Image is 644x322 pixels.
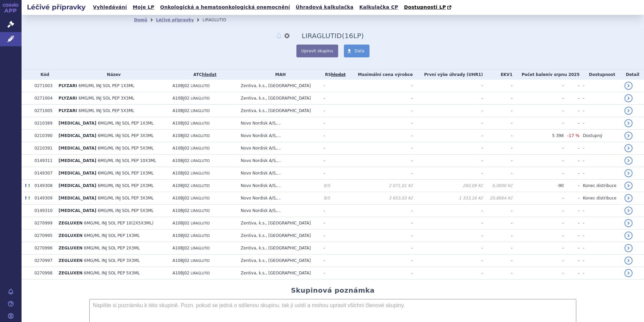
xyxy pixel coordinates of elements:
td: - [413,167,483,180]
span: 6MG/ML INJ SOL PEP 1X3ML [84,233,140,238]
span: ZEGLUXEN [59,258,83,263]
a: detail [624,144,633,152]
td: - [564,92,580,105]
td: - [347,117,413,130]
a: detail [624,207,633,215]
td: - [513,92,564,105]
td: 0270999 [31,217,55,230]
a: detail [624,94,633,102]
td: - [483,230,513,242]
td: - [580,105,621,117]
td: 2 071,01 Kč [347,180,413,192]
td: 0149310 [31,205,55,217]
td: - [564,192,580,205]
a: vyhledávání neobsahuje žádnou platnou referenční skupinu [331,72,346,77]
td: - [483,155,513,167]
span: A10BJ02 [172,233,190,238]
span: 6MG/ML INJ SOL PEP 1X3ML [78,83,134,88]
td: - [564,267,580,279]
a: hledat [202,72,216,77]
td: Novo Nordisk A/S,... [237,142,320,155]
span: LIRAGLUTID [191,109,210,113]
td: 0270996 [31,242,55,254]
td: - [564,205,580,217]
td: - [320,242,347,254]
td: -90 [513,180,564,192]
td: - [483,205,513,217]
span: Data [355,49,364,53]
td: - [413,230,483,242]
td: 20,8664 Kč [483,192,513,205]
th: EKV1 [483,70,513,80]
span: LIRAGLUTID [302,32,342,40]
td: Zentiva, k.s., [GEOGRAPHIC_DATA] [237,105,320,117]
td: - [513,105,564,117]
td: - [580,92,621,105]
a: detail [624,219,633,227]
td: - [513,230,564,242]
td: - [320,254,347,267]
td: - [564,155,580,167]
td: 0149308 [31,180,55,192]
th: Název [55,70,169,80]
td: - [320,267,347,279]
a: detail [624,182,633,190]
span: LIRAGLUTID [191,184,210,188]
td: - [347,167,413,180]
td: - [413,105,483,117]
td: - [513,167,564,180]
span: 6MG/ML INJ SOL PEP 5X3ML [98,146,154,151]
td: - [413,205,483,217]
td: - [513,242,564,254]
th: Počet balení [513,70,580,80]
span: PLYZARI [59,108,77,113]
td: - [564,180,580,192]
td: - [347,230,413,242]
span: LIRAGLUTID [191,209,210,213]
td: - [564,230,580,242]
td: - [513,192,564,205]
td: 0271003 [31,80,55,92]
a: detail [624,82,633,90]
span: ( LP) [342,32,364,40]
td: Konec distribuce [580,192,621,205]
span: PLYZARI [59,83,77,88]
td: - [513,205,564,217]
td: - [564,117,580,130]
td: Zentiva, k.s., [GEOGRAPHIC_DATA] [237,92,320,105]
th: Dostupnost [580,70,621,80]
td: - [413,117,483,130]
a: detail [624,169,633,177]
td: 0149311 [31,155,55,167]
span: LIRAGLUTID [191,122,210,125]
td: Novo Nordisk A/S,... [237,167,320,180]
span: A10BJ02 [172,108,190,113]
td: - [347,254,413,267]
a: detail [624,119,633,127]
span: LIRAGLUTID [191,146,210,150]
td: - [564,80,580,92]
td: Novo Nordisk A/S,... [237,117,320,130]
td: - [564,167,580,180]
td: - [483,80,513,92]
span: A10BJ02 [172,158,190,163]
td: - [413,155,483,167]
td: Zentiva, k.s., [GEOGRAPHIC_DATA] [237,254,320,267]
span: LIRAGLUTID [191,84,210,88]
span: [MEDICAL_DATA] [59,158,96,163]
td: - [564,217,580,230]
td: - [483,167,513,180]
td: - [564,142,580,155]
td: - [580,254,621,267]
td: - [413,254,483,267]
td: - [580,230,621,242]
td: 6,0000 Kč [483,180,513,192]
td: Zentiva, k.s., [GEOGRAPHIC_DATA] [237,242,320,254]
td: Novo Nordisk A/S,... [237,192,320,205]
span: 6MG/ML INJ SOL PEP 1X3ML [98,171,154,176]
td: - [413,80,483,92]
span: 6MG/ML INJ SOL PEP 2X3ML [84,246,140,250]
td: Zentiva, k.s., [GEOGRAPHIC_DATA] [237,217,320,230]
span: [MEDICAL_DATA] [59,208,96,213]
td: - [320,105,347,117]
